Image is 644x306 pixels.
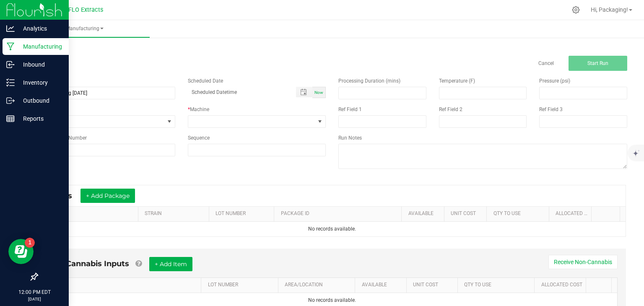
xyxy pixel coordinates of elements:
a: AVAILABLESortable [362,282,403,288]
span: Manufacturing [20,25,150,32]
button: + Add Item [149,257,192,271]
div: Manage settings [571,6,581,14]
a: Unit CostSortable [451,210,483,217]
inline-svg: Manufacturing [6,42,15,51]
a: ITEMSortable [53,282,197,288]
span: Temperature (F) [439,78,475,84]
a: PACKAGE IDSortable [281,210,399,217]
input: Scheduled Datetime [188,87,288,97]
span: Now [314,90,323,95]
button: Receive Non-Cannabis [548,255,618,269]
span: Sequence [188,135,210,141]
p: Inbound [15,60,65,70]
p: [DATE] [4,296,65,302]
button: Start Run [569,56,627,71]
a: Unit CostSortable [413,282,454,288]
iframe: Resource center unread badge [25,238,35,248]
button: + Add Package [80,189,135,203]
inline-svg: Outbound [6,96,15,105]
span: Ref Field 3 [539,106,563,112]
a: Sortable [592,282,608,288]
p: Outbound [15,96,65,106]
a: Manufacturing [20,20,150,38]
a: LOT NUMBERSortable [208,282,275,288]
p: Analytics [15,23,65,34]
span: Hi, Packaging! [591,6,628,13]
span: FLO Extracts [68,6,103,13]
a: QTY TO USESortable [493,210,546,217]
a: Add Non-Cannabis items that were also consumed in the run (e.g. gloves and packaging); Also add N... [135,259,142,268]
p: Manufacturing [15,41,65,52]
a: Allocated CostSortable [556,210,588,217]
span: Pressure (psi) [539,78,570,84]
span: Machine [190,106,209,112]
inline-svg: Inbound [6,60,15,69]
span: Toggle popup [296,87,312,97]
span: Ref Field 2 [439,106,462,112]
inline-svg: Reports [6,114,15,123]
span: Non-Cannabis Inputs [47,259,129,268]
td: No records available. [39,222,626,236]
span: Ref Field 1 [338,106,362,112]
p: Inventory [15,78,65,88]
a: Cancel [538,60,554,67]
span: Run Notes [338,135,362,141]
p: 12:00 PM EDT [4,288,65,296]
span: Scheduled Date [188,78,223,84]
span: Start Run [587,60,608,66]
a: STRAINSortable [145,210,205,217]
a: Allocated CostSortable [541,282,583,288]
a: QTY TO USESortable [464,282,531,288]
a: AVAILABLESortable [408,210,441,217]
inline-svg: Inventory [6,78,15,87]
span: None [37,116,164,127]
a: ITEMSortable [45,210,135,217]
iframe: Resource center [8,239,34,264]
inline-svg: Analytics [6,24,15,33]
a: LOT NUMBERSortable [216,210,271,217]
p: Reports [15,114,65,124]
span: Processing Duration (mins) [338,78,400,84]
a: Sortable [598,210,617,217]
a: AREA/LOCATIONSortable [285,282,352,288]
